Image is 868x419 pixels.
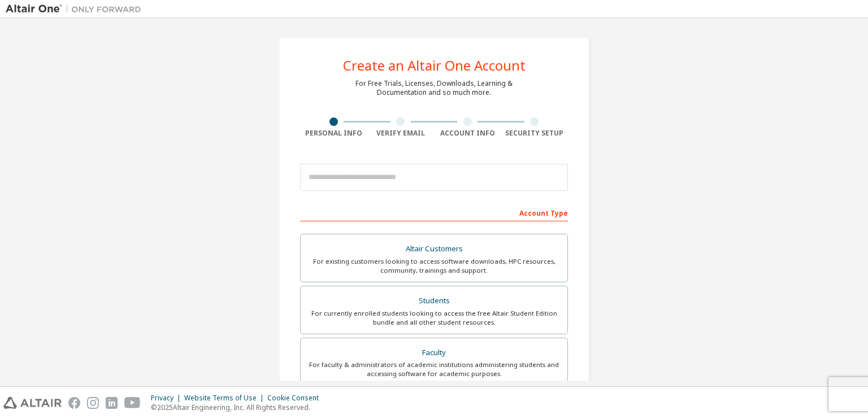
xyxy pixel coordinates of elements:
div: Create an Altair One Account [343,59,526,72]
div: Personal Info [300,129,367,138]
img: altair_logo.svg [3,397,62,409]
div: Altair Customers [307,241,561,257]
div: For currently enrolled students looking to access the free Altair Student Edition bundle and all ... [307,309,561,327]
img: Altair One [6,3,147,15]
img: youtube.svg [124,397,141,409]
div: Security Setup [501,129,568,138]
img: facebook.svg [68,397,80,409]
div: Account Type [300,203,568,221]
img: linkedin.svg [106,397,118,409]
p: © 2025 Altair Engineering, Inc. All Rights Reserved. [151,403,325,412]
div: For Free Trials, Licenses, Downloads, Learning & Documentation and so much more. [355,79,513,97]
img: instagram.svg [87,397,99,409]
div: Verify Email [367,129,435,138]
div: Privacy [151,394,184,403]
div: Cookie Consent [267,394,325,403]
div: Students [307,293,561,309]
div: Account Info [434,129,501,138]
div: Website Terms of Use [184,394,267,403]
div: Faculty [307,345,561,361]
div: For existing customers looking to access software downloads, HPC resources, community, trainings ... [307,257,561,275]
div: For faculty & administrators of academic institutions administering students and accessing softwa... [307,360,561,378]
